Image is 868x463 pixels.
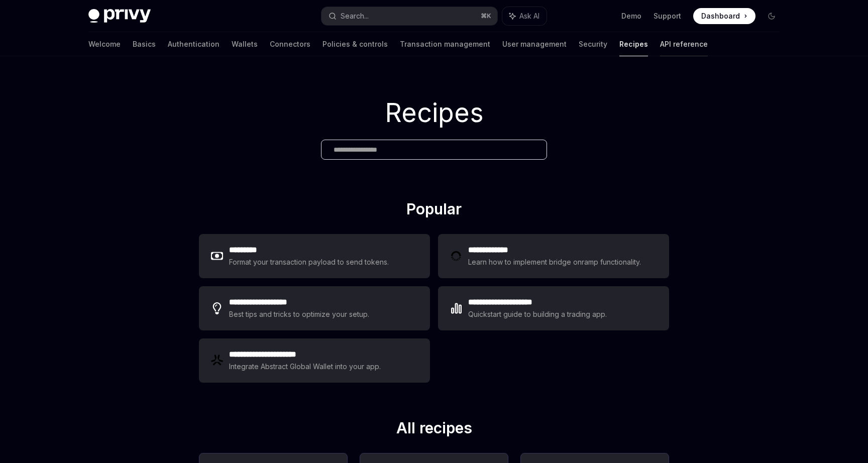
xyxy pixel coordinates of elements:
div: Search... [341,10,369,22]
h2: All recipes [199,419,669,441]
a: API reference [660,32,708,56]
a: **** **** ***Learn how to implement bridge onramp functionality. [438,234,669,278]
a: Authentication [168,32,220,56]
a: User management [502,32,567,56]
a: Dashboard [693,8,755,24]
a: Security [579,32,607,56]
a: Transaction management [400,32,490,56]
a: Welcome [88,32,121,56]
a: **** ****Format your transaction payload to send tokens. [199,234,430,278]
a: Basics [133,32,156,56]
button: Search...⌘K [321,7,497,25]
div: Integrate Abstract Global Wallet into your app. [229,361,382,373]
a: Demo [621,11,641,21]
img: dark logo [88,9,151,23]
span: Ask AI [519,11,539,21]
div: Quickstart guide to building a trading app. [468,308,607,320]
button: Ask AI [502,7,547,25]
div: Best tips and tricks to optimize your setup. [229,308,371,320]
div: Format your transaction payload to send tokens. [229,256,389,268]
a: Wallets [232,32,258,56]
button: Toggle dark mode [764,8,780,24]
a: Support [654,11,681,21]
div: Learn how to implement bridge onramp functionality. [468,256,644,268]
h2: Popular [199,200,669,222]
span: ⌘ K [481,12,491,20]
a: Connectors [270,32,310,56]
span: Dashboard [701,11,740,21]
a: Policies & controls [322,32,388,56]
a: Recipes [619,32,648,56]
